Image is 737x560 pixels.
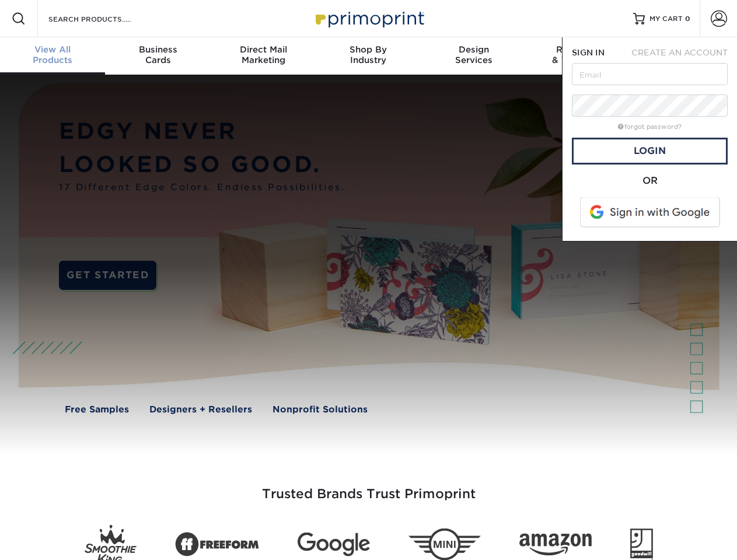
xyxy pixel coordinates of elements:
[298,533,370,556] img: Google
[526,37,631,75] a: Resources& Templates
[572,174,728,188] div: OR
[572,63,728,85] input: Email
[316,37,421,75] a: Shop ByIndustry
[649,14,683,24] span: MY CART
[685,15,690,23] span: 0
[572,138,728,164] a: Login
[310,6,427,31] img: Primoprint
[421,44,526,65] div: Services
[421,37,526,75] a: DesignServices
[316,44,421,55] span: Shop By
[211,44,316,65] div: Marketing
[211,44,316,55] span: Direct Mail
[519,534,592,556] img: Amazon
[105,44,210,65] div: Cards
[27,459,710,516] h3: Trusted Brands Trust Primoprint
[618,123,682,131] a: forgot password?
[105,44,210,55] span: Business
[316,44,421,65] div: Industry
[105,37,210,75] a: BusinessCards
[630,528,653,560] img: Goodwill
[526,44,631,55] span: Resources
[572,48,605,57] span: SIGN IN
[211,37,316,75] a: Direct MailMarketing
[526,44,631,65] div: & Templates
[47,12,161,26] input: SEARCH PRODUCTS.....
[631,48,728,57] span: CREATE AN ACCOUNT
[421,44,526,55] span: Design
